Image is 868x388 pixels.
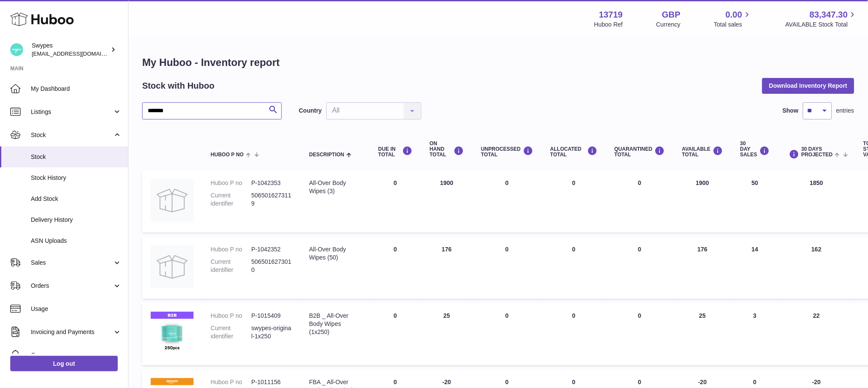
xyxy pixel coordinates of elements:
dt: Huboo P no [211,378,251,386]
span: 0 [638,379,641,385]
td: 162 [779,237,855,299]
dt: Current identifier [211,191,251,208]
div: UNPROCESSED Total [481,146,533,158]
h2: Stock with Huboo [142,80,215,92]
span: Stock [31,153,122,161]
div: ALLOCATED Total [550,146,597,158]
span: 0 [638,312,641,319]
label: Show [783,107,799,115]
div: ON HAND Total [430,141,464,158]
dt: Huboo P no [211,179,251,187]
td: 0 [370,303,421,365]
td: 0 [542,170,606,233]
dd: 5065016273010 [251,258,292,274]
div: DUE IN TOTAL [378,146,412,158]
img: internalAdmin-13719@internal.huboo.com [10,43,23,56]
span: Usage [31,305,122,313]
td: 1900 [421,170,472,233]
span: Sales [31,259,113,267]
span: Stock History [31,174,122,182]
span: Listings [31,108,113,116]
img: product image [151,179,194,222]
td: 0 [542,237,606,299]
td: 0 [370,237,421,299]
div: AVAILABLE Total [682,146,723,158]
span: Huboo P no [211,152,244,158]
td: 50 [732,170,779,233]
div: Currency [656,21,681,29]
td: 25 [421,303,472,365]
label: Country [299,107,322,115]
div: B2B _ All-Over Body Wipes (1x250) [309,312,361,336]
h1: My Huboo - Inventory report [142,56,854,69]
td: 0 [542,303,606,365]
dd: swypes-original-1x250 [251,324,292,340]
span: My Dashboard [31,85,122,93]
span: Cases [31,351,122,359]
td: 1850 [779,170,855,233]
td: 3 [732,303,779,365]
img: product image [151,245,194,288]
a: Log out [10,356,118,371]
td: 0 [472,170,542,233]
img: product image [151,312,194,355]
strong: GBP [662,9,680,21]
span: Delivery History [31,216,122,224]
td: 25 [674,303,732,365]
span: 0 [638,246,641,253]
td: 14 [732,237,779,299]
span: Stock [31,131,113,139]
td: 0 [472,237,542,299]
span: 0 [638,179,641,186]
dd: P-1042352 [251,245,292,254]
span: 83,347.30 [810,9,848,21]
button: Download Inventory Report [762,78,854,93]
span: Description [309,152,344,158]
td: 1900 [674,170,732,233]
div: 30 DAY SALES [740,141,770,158]
td: 0 [370,170,421,233]
dt: Current identifier [211,324,251,340]
dd: P-1011156 [251,378,292,386]
dd: P-1015409 [251,312,292,320]
span: 30 DAYS PROJECTED [802,146,833,158]
span: Add Stock [31,195,122,203]
div: Swypes [32,42,109,58]
dd: P-1042353 [251,179,292,187]
div: All-Over Body Wipes (3) [309,179,361,195]
td: 0 [472,303,542,365]
strong: 13719 [599,9,623,21]
dt: Huboo P no [211,245,251,254]
a: 0.00 Total sales [714,9,752,29]
span: 0.00 [726,9,743,21]
span: Total sales [714,21,752,29]
div: All-Over Body Wipes (50) [309,245,361,262]
span: Orders [31,282,113,290]
span: ASN Uploads [31,237,122,245]
td: 176 [674,237,732,299]
dt: Huboo P no [211,312,251,320]
span: [EMAIL_ADDRESS][DOMAIN_NAME] [32,50,126,57]
span: entries [836,107,854,115]
td: 176 [421,237,472,299]
dt: Current identifier [211,258,251,274]
div: Huboo Ref [594,21,623,29]
span: AVAILABLE Stock Total [785,21,858,29]
span: Invoicing and Payments [31,328,113,336]
td: 22 [779,303,855,365]
a: 83,347.30 AVAILABLE Stock Total [785,9,858,29]
div: QUARANTINED Total [614,146,665,158]
dd: 5065016273119 [251,191,292,208]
